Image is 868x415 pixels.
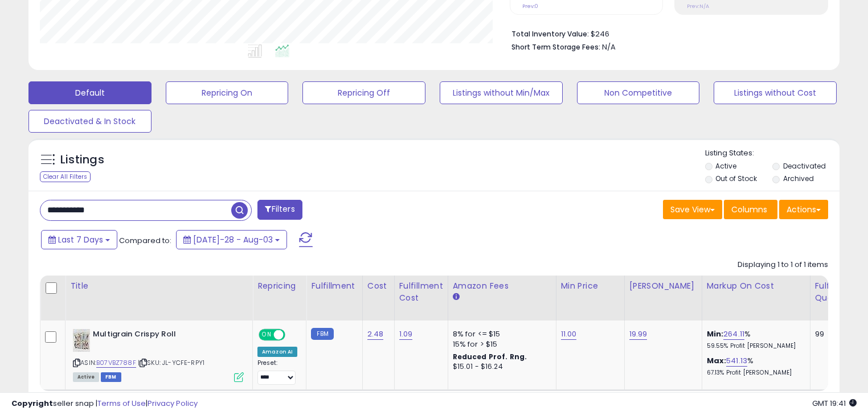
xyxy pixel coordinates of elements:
div: Repricing [257,280,301,292]
div: [PERSON_NAME] [629,280,697,292]
span: FBM [101,372,121,382]
p: Listing States: [705,148,840,159]
small: FBM [311,328,333,340]
button: [DATE]-28 - Aug-03 [176,230,287,249]
a: Terms of Use [97,398,146,409]
button: Repricing On [166,81,289,104]
div: Amazon Fees [453,280,551,292]
div: Fulfillment Cost [399,280,443,304]
button: Listings without Min/Max [440,81,563,104]
a: 11.00 [561,328,577,340]
b: Min: [707,328,724,339]
div: Fulfillable Quantity [815,280,854,304]
span: N/A [602,42,616,52]
div: ASIN: [73,329,244,381]
span: Compared to: [119,235,171,246]
div: % [707,329,801,350]
button: Actions [779,200,828,219]
div: % [707,356,801,377]
li: $246 [511,26,820,40]
span: | SKU: JL-YCFE-RPY1 [138,358,204,367]
a: 264.11 [723,328,744,340]
small: Prev: N/A [687,3,709,10]
span: Columns [731,204,767,215]
button: Filters [257,200,302,220]
button: Columns [724,200,777,219]
small: Amazon Fees. [453,292,460,302]
label: Archived [783,174,814,183]
div: Preset: [257,359,297,385]
small: Prev: 0 [522,3,538,10]
div: $15.01 - $16.24 [453,362,547,372]
button: Listings without Cost [714,81,837,104]
div: seller snap | | [11,398,198,409]
a: Privacy Policy [148,398,198,409]
a: 19.99 [629,328,648,340]
div: 99 [815,329,850,339]
div: Clear All Filters [40,171,91,182]
b: Short Term Storage Fees: [511,42,600,52]
div: Displaying 1 to 1 of 1 items [738,260,828,270]
button: Save View [663,200,722,219]
span: All listings currently available for purchase on Amazon [73,372,99,382]
button: Default [28,81,152,104]
b: Multigrain Crispy Roll [93,329,231,343]
label: Active [715,161,736,171]
img: 5198974GJrL._SL40_.jpg [73,329,90,352]
button: Repricing Off [302,81,425,104]
span: 2025-08-12 19:41 GMT [812,398,857,409]
span: ON [260,330,274,340]
b: Max: [707,355,727,366]
div: Cost [367,280,390,292]
div: Title [70,280,248,292]
div: Amazon AI [257,347,297,357]
div: Fulfillment [311,280,357,292]
label: Deactivated [783,161,826,171]
b: Total Inventory Value: [511,29,589,39]
button: Deactivated & In Stock [28,110,152,133]
p: 67.13% Profit [PERSON_NAME] [707,369,801,377]
strong: Copyright [11,398,53,409]
button: Last 7 Days [41,230,117,249]
th: The percentage added to the cost of goods (COGS) that forms the calculator for Min & Max prices. [702,276,810,321]
span: Last 7 Days [58,234,103,245]
div: 15% for > $15 [453,339,547,350]
b: Reduced Prof. Rng. [453,352,527,361]
a: 2.48 [367,328,384,340]
a: 541.13 [726,355,747,367]
a: 1.09 [399,328,413,340]
label: Out of Stock [715,174,757,183]
div: Markup on Cost [707,280,805,292]
a: B07VBZ788F [96,358,136,368]
div: Min Price [561,280,620,292]
button: Non Competitive [577,81,700,104]
span: [DATE]-28 - Aug-03 [193,234,273,245]
span: OFF [284,330,302,340]
div: 8% for <= $15 [453,329,547,339]
h5: Listings [60,152,104,168]
p: 59.55% Profit [PERSON_NAME] [707,342,801,350]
